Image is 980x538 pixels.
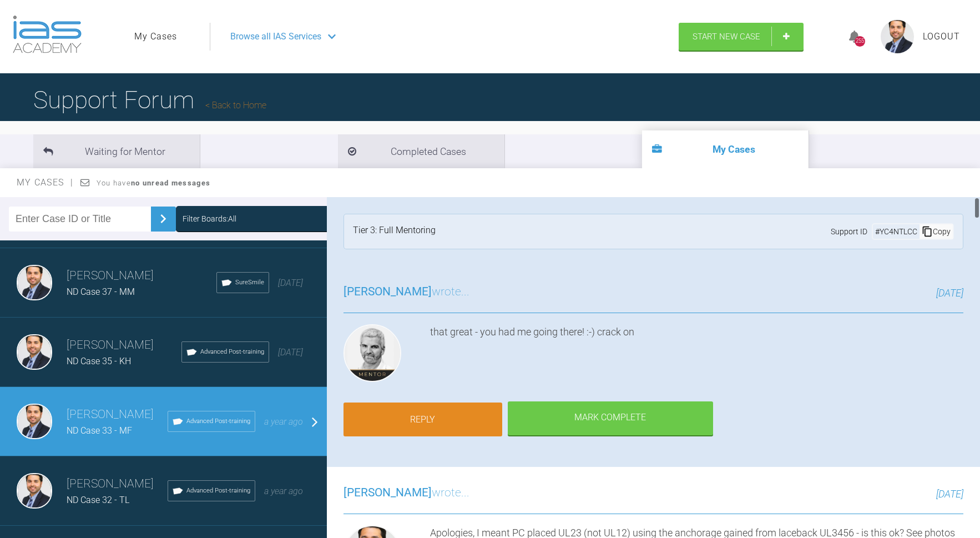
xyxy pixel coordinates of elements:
[430,324,963,386] div: that great - you had me going there! :-) crack on
[17,265,52,300] img: Neeraj Diddee
[923,29,960,44] a: Logout
[17,404,52,439] img: Neeraj Diddee
[936,488,963,500] span: [DATE]
[642,130,809,168] li: My Cases
[205,100,266,110] a: Back to Home
[17,177,74,188] span: My Cases
[508,401,713,436] div: Mark Complete
[67,336,181,355] h3: [PERSON_NAME]
[67,495,129,505] span: ND Case 32 - TL
[154,210,172,228] img: chevronRight.28bd32b0.svg
[67,356,131,366] span: ND Case 35 - KH
[278,278,303,288] span: [DATE]
[936,287,963,299] span: [DATE]
[343,324,401,382] img: Ross Hobson
[881,20,914,53] img: profile.png
[33,81,266,119] h1: Support Forum
[343,486,432,499] span: [PERSON_NAME]
[67,286,135,297] span: ND Case 37 - MM
[186,486,250,496] span: Advanced Post-training
[264,486,303,496] span: a year ago
[873,225,920,238] div: # YC4NTLCC
[13,16,82,53] img: logo-light.3e3ef733.png
[855,36,865,47] div: 255
[17,473,52,509] img: Neeraj Diddee
[230,29,321,44] span: Browse all IAS Services
[338,134,504,168] li: Completed Cases
[9,207,151,232] input: Enter Case ID or Title
[831,225,867,238] span: Support ID
[17,334,52,370] img: Neeraj Diddee
[33,134,200,168] li: Waiting for Mentor
[134,29,177,44] a: My Cases
[67,475,168,494] h3: [PERSON_NAME]
[67,267,216,285] h3: [PERSON_NAME]
[278,347,303,358] span: [DATE]
[679,23,804,51] a: Start New Case
[186,416,250,426] span: Advanced Post-training
[343,285,432,298] span: [PERSON_NAME]
[67,425,132,436] span: ND Case 33 - MF
[343,283,469,301] h3: wrote...
[97,179,210,187] span: You have
[235,278,264,288] span: SureSmile
[200,347,264,357] span: Advanced Post-training
[353,223,436,240] div: Tier 3: Full Mentoring
[920,224,953,239] div: Copy
[693,32,760,42] span: Start New Case
[343,403,502,437] a: Reply
[131,179,210,187] strong: no unread messages
[67,405,168,424] h3: [PERSON_NAME]
[183,213,236,225] div: Filter Boards: All
[264,416,303,427] span: a year ago
[343,484,469,502] h3: wrote...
